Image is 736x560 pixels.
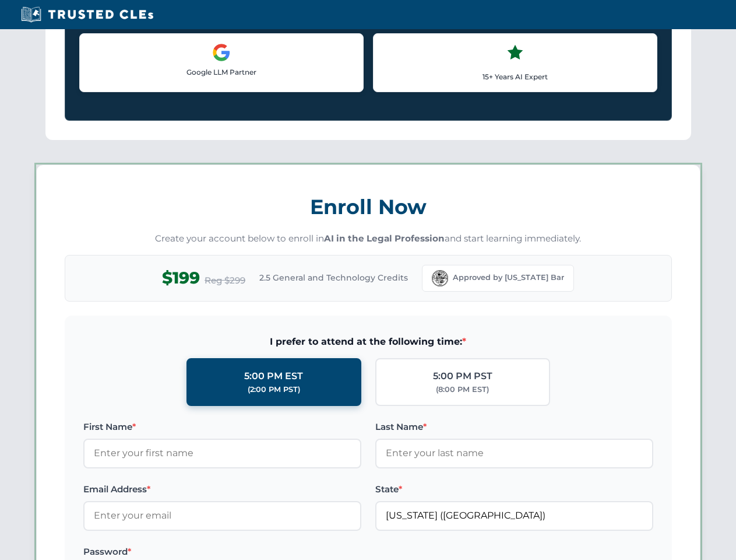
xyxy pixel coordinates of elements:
input: Enter your email [83,501,361,530]
img: Florida Bar [432,270,448,286]
label: State [375,482,653,496]
input: Florida (FL) [375,501,653,530]
p: Create your account below to enroll in and start learning immediately. [65,232,672,246]
p: 15+ Years AI Expert [383,71,647,82]
div: 5:00 PM EST [244,369,303,384]
label: Last Name [375,420,653,434]
strong: AI in the Legal Profession [324,233,445,244]
input: Enter your last name [375,439,653,468]
div: (2:00 PM PST) [248,384,300,395]
span: Approved by [US_STATE] Bar [453,272,564,283]
p: Google LLM Partner [89,66,354,78]
img: Trusted CLEs [17,6,157,23]
span: I prefer to attend at the following time: [83,334,653,349]
label: Password [83,545,361,559]
span: $199 [162,265,200,291]
div: (8:00 PM EST) [436,384,489,395]
img: Google [212,43,231,62]
input: Enter your first name [83,439,361,468]
span: Reg $299 [205,274,245,288]
label: First Name [83,420,361,434]
span: 2.5 General and Technology Credits [259,271,408,284]
h3: Enroll Now [65,188,672,225]
label: Email Address [83,482,361,496]
div: 5:00 PM PST [433,369,492,384]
